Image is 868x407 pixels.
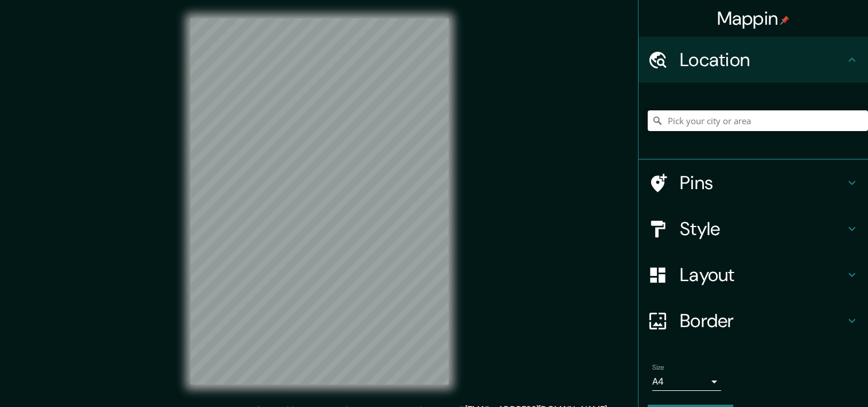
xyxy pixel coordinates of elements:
label: Size [652,363,664,373]
div: Location [639,37,868,83]
h4: Style [680,217,845,240]
div: A4 [652,373,721,391]
canvas: Map [190,18,449,385]
h4: Border [680,309,845,332]
div: Style [639,206,868,252]
img: pin-icon.png [780,16,789,25]
div: Layout [639,252,868,298]
h4: Layout [680,263,845,286]
h4: Pins [680,171,845,194]
h4: Mappin [717,7,790,30]
div: Border [639,298,868,344]
input: Pick your city or area [648,110,868,131]
div: Pins [639,160,868,206]
h4: Location [680,48,845,71]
